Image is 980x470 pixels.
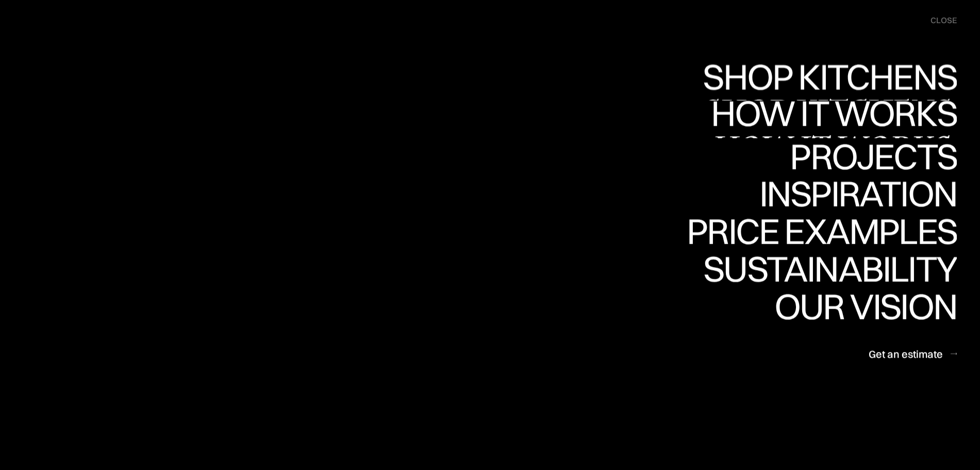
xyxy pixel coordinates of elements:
div: Projects [790,174,957,210]
div: Inspiration [745,176,957,212]
a: Get an estimate [869,341,957,366]
div: How it works [708,95,957,131]
div: close [931,15,957,26]
div: Our vision [766,288,957,324]
div: Shop Kitchens [697,95,957,131]
div: Inspiration [745,212,957,248]
div: Price examples [687,213,957,249]
div: Projects [790,138,957,174]
div: Our vision [766,324,957,360]
a: ProjectsProjects [790,138,957,176]
a: Our visionOur vision [766,288,957,326]
div: Price examples [687,249,957,286]
a: Shop KitchensShop Kitchens [697,63,957,100]
div: Get an estimate [869,347,943,361]
a: How it worksHow it works [708,100,957,138]
div: Sustainability [694,250,957,287]
div: menu [920,10,957,31]
div: How it works [708,131,957,167]
div: Shop Kitchens [697,59,957,95]
a: InspirationInspiration [745,176,957,213]
a: Price examplesPrice examples [687,213,957,251]
div: Sustainability [694,287,957,323]
a: SustainabilitySustainability [694,250,957,288]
